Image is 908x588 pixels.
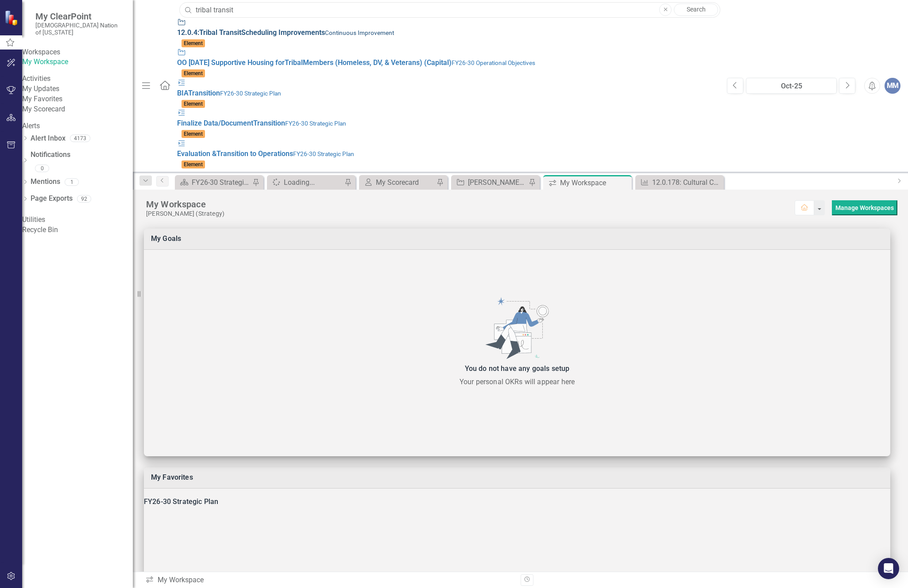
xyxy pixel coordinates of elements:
div: My Workspace [146,199,795,210]
div: 92 [77,195,91,202]
div: [PERSON_NAME] (Strategy) [146,210,795,218]
div: Activities [22,74,133,84]
a: Recycle Bin [22,225,133,235]
span: BIA ion [177,89,220,97]
button: MM [885,78,900,94]
a: Loading... [269,177,342,188]
img: ClearPoint Strategy [4,10,20,26]
span: My ClearPoint [35,11,124,22]
div: Workspaces [22,47,133,57]
a: Alert Inbox [31,134,66,144]
strong: Transit [216,149,239,158]
span: Finalize Data/Document ion [177,119,285,127]
strong: Transit [188,89,210,97]
div: 0 [35,165,49,172]
a: My Goals [151,234,181,243]
span: Element [182,130,205,138]
a: Evaluation &Transition to OperationsFY26-30 Strategic PlanElement [177,139,718,169]
small: [DEMOGRAPHIC_DATA] Nation of [US_STATE] [35,22,124,36]
span: Element [182,39,205,47]
a: OO [DATE] Supportive Housing forTribalMembers (Homeless, DV, & Veterans) (Capital)FY26-30 Operati... [177,48,718,78]
a: 12.0.178: Cultural Center Group Event Planning & Billing KPIs [638,177,722,188]
a: My Favorites [151,473,193,481]
div: 4173 [70,135,90,142]
a: My Favorites [22,94,133,104]
div: Oct-25 [749,81,834,92]
a: My Workspace [22,57,133,67]
a: My Scorecard [361,177,434,188]
div: 1 [65,178,79,186]
a: BIATransitionFY26-30 Strategic PlanElement [177,78,718,109]
div: Utilities [22,215,133,225]
small: FY26-30 Strategic Plan [220,90,281,97]
input: Search ClearPoint... [179,2,720,18]
div: FY26-30 Strategic Plan [144,496,890,508]
div: My Workspace [560,177,630,188]
a: Finalize Data/DocumentTransitionFY26-30 Strategic PlanElement [177,108,718,139]
a: 12.0.4:Tribal TransitScheduling ImprovementsContinuous ImprovementElement [177,18,718,48]
button: Manage Workspaces [832,200,897,215]
div: My Scorecard [376,177,434,188]
div: My Workspace [145,575,514,585]
div: Alerts [22,121,133,131]
small: FY26-30 Strategic Plan [293,150,354,157]
span: OO [DATE] Supportive Housing for Members (Homeless, DV, & Veterans) (Capital) [177,58,452,67]
strong: Transit [253,119,275,127]
div: Loading... [284,177,342,188]
a: My Updates [22,84,133,94]
strong: Transit [219,28,241,37]
a: [PERSON_NAME] SO's [453,177,526,188]
div: Your personal OKRs will appear here [148,377,886,387]
a: FY26-30 Strategic Plan [177,177,250,188]
strong: Tribal [199,28,217,37]
div: You do not have any goals setup [148,363,886,375]
div: [PERSON_NAME] SO's [468,177,526,188]
div: split button [832,200,897,215]
span: Element [182,69,205,77]
small: FY26-30 Strategic Plan [285,120,346,127]
span: 12.0.4: Scheduling Improvements [177,28,325,37]
div: FY26-30 Strategic Plan [192,177,250,188]
span: Element [182,160,205,168]
span: Evaluation & ion to Operations [177,149,293,158]
a: My Scorecard [22,104,133,115]
strong: Tribal [285,58,303,67]
a: Notifications [31,150,133,160]
small: FY26-30 Operational Objectives [452,59,535,66]
div: Open Intercom Messenger [878,558,899,579]
div: 12.0.178: Cultural Center Group Event Planning & Billing KPIs [652,177,722,188]
a: Search [674,4,718,16]
a: Page Exports [31,194,73,204]
a: Manage Workspaces [835,204,894,211]
a: Mentions [31,177,60,187]
small: Continuous Improvement [325,29,394,36]
span: Element [182,100,205,108]
button: Oct-25 [746,78,837,94]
